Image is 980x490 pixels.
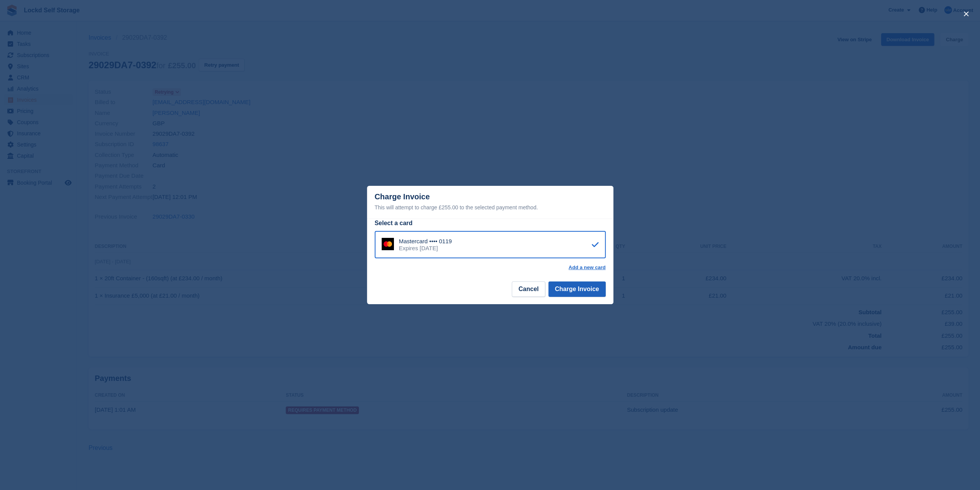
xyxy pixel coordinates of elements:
[568,264,605,271] a: Add a new card
[512,281,545,297] button: Cancel
[960,8,972,20] button: close
[548,281,606,297] button: Charge Invoice
[375,192,606,212] div: Charge Invoice
[375,219,606,228] div: Select a card
[399,245,452,252] div: Expires [DATE]
[382,238,394,250] img: Mastercard Logo
[375,203,606,212] div: This will attempt to charge £255.00 to the selected payment method.
[399,238,452,245] div: Mastercard •••• 0119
